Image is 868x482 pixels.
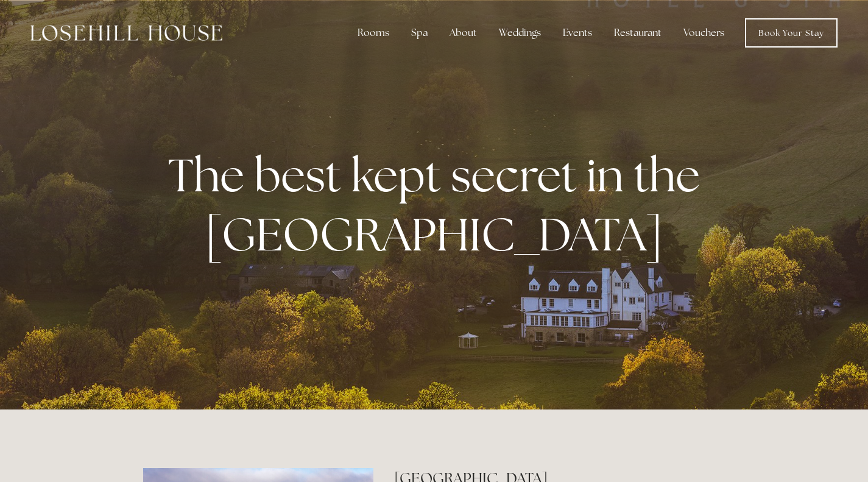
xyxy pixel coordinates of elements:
div: Spa [401,21,437,45]
div: Restaurant [604,21,671,45]
strong: The best kept secret in the [GEOGRAPHIC_DATA] [168,145,710,264]
div: Weddings [489,21,551,45]
img: Losehill House [30,25,222,41]
div: Events [553,21,602,45]
div: About [440,21,487,45]
a: Vouchers [674,21,734,45]
a: Book Your Stay [745,18,838,48]
div: Rooms [348,21,399,45]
